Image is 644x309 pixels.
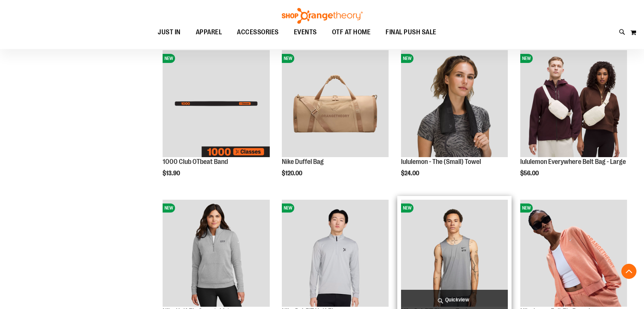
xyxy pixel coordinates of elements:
[188,24,230,41] a: APPAREL
[163,200,269,307] a: Nike Half-Zip SweatshirtNEW
[520,170,540,177] span: $56.00
[282,170,303,177] span: $120.00
[163,203,175,213] span: NEW
[163,50,269,157] img: Image of 1000 Club OTbeat Band
[401,170,420,177] span: $24.00
[229,24,286,41] a: ACCESSORIES
[282,50,389,158] a: Nike Duffel BagNEW
[520,54,533,63] span: NEW
[378,24,444,41] a: FINAL PUSH SALE
[520,203,533,213] span: NEW
[520,50,627,157] img: lululemon Everywhere Belt Bag - Large
[282,200,389,307] a: Nike Dri-FIT Half-ZipNEW
[150,24,188,41] a: JUST IN
[282,50,389,157] img: Nike Duffel Bag
[516,46,631,196] div: product
[520,200,627,306] img: Nike Loose Full-Zip French Terry Hoodie
[401,158,481,165] a: lululemon - The (Small) Towel
[278,46,392,196] div: product
[158,24,181,41] span: JUST IN
[401,50,508,158] a: lululemon - The (Small) TowelNEW
[401,50,508,157] img: lululemon - The (Small) Towel
[401,200,508,306] img: Nike Dri-FIT Fitness Tank
[282,54,294,63] span: NEW
[621,264,636,279] button: Back To Top
[332,24,371,41] span: OTF AT HOME
[397,46,512,196] div: product
[282,200,389,306] img: Nike Dri-FIT Half-Zip
[163,200,269,306] img: Nike Half-Zip Sweatshirt
[520,50,627,158] a: lululemon Everywhere Belt Bag - LargeNEW
[294,24,317,41] span: EVENTS
[163,50,269,158] a: Image of 1000 Club OTbeat BandNEW
[163,170,181,177] span: $13.90
[237,24,279,41] span: ACCESSORIES
[163,158,228,165] a: 1000 Club OTbeat Band
[386,24,437,41] span: FINAL PUSH SALE
[281,8,364,24] img: Shop Orangetheory
[159,46,273,192] div: product
[520,200,627,307] a: Nike Loose Full-Zip French Terry HoodieNEW
[282,203,294,213] span: NEW
[401,54,413,63] span: NEW
[324,24,378,41] a: OTF AT HOME
[163,54,175,63] span: NEW
[286,24,324,41] a: EVENTS
[401,200,508,307] a: Nike Dri-FIT Fitness TankNEW
[196,24,222,41] span: APPAREL
[401,203,413,213] span: NEW
[520,158,626,165] a: lululemon Everywhere Belt Bag - Large
[282,158,324,165] a: Nike Duffel Bag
